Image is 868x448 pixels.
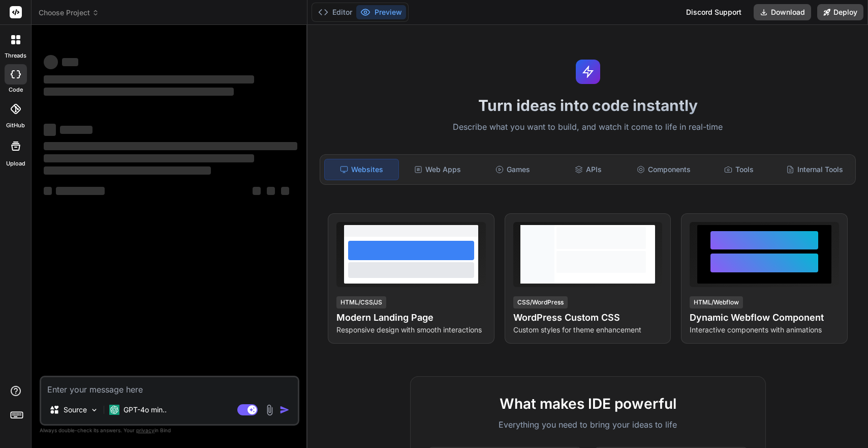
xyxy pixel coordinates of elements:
[314,121,862,134] p: Describe what you want to build, and watch it come to life in real-time
[513,296,568,309] div: CSS/WordPress
[690,311,839,325] h4: Dynamic Webflow Component
[40,426,299,435] p: Always double-check its answers. Your in Bind
[44,88,234,96] span: ‌
[754,4,811,20] button: Download
[513,325,663,335] p: Custom styles for theme enhancement
[62,58,78,66] span: ‌
[314,5,356,19] button: Editor
[336,325,486,335] p: Responsive design with smooth interactions
[44,75,254,83] span: ‌
[44,55,58,69] span: ‌
[680,4,748,20] div: Discord Support
[551,159,625,180] div: APIs
[109,405,119,415] img: GPT-4o mini
[817,4,863,20] button: Deploy
[60,126,92,134] span: ‌
[427,418,749,431] p: Everything you need to bring your ideas to life
[314,96,862,115] h1: Turn ideas into code instantly
[44,142,297,150] span: ‌
[690,325,839,335] p: Interactive components with animations
[336,296,386,309] div: HTML/CSS/JS
[778,159,851,180] div: Internal Tools
[280,405,290,415] img: icon
[476,159,549,180] div: Games
[44,124,56,136] span: ‌
[5,51,26,60] label: threads
[136,427,154,433] span: privacy
[401,159,474,180] div: Web Apps
[702,159,776,180] div: Tools
[64,405,87,415] p: Source
[44,166,211,175] span: ‌
[690,296,743,309] div: HTML/Webflow
[6,121,25,130] label: GitHub
[44,154,254,162] span: ‌
[90,406,99,414] img: Pick Models
[267,187,275,195] span: ‌
[253,187,261,195] span: ‌
[56,187,105,195] span: ‌
[9,86,23,94] label: code
[513,311,663,325] h4: WordPress Custom CSS
[356,5,406,19] button: Preview
[627,159,700,180] div: Components
[264,404,275,416] img: attachment
[44,187,52,195] span: ‌
[427,393,749,414] h2: What makes IDE powerful
[39,8,99,18] span: Choose Project
[6,159,25,168] label: Upload
[281,187,289,195] span: ‌
[123,405,167,415] p: GPT-4o min..
[336,311,486,325] h4: Modern Landing Page
[324,159,398,180] div: Websites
